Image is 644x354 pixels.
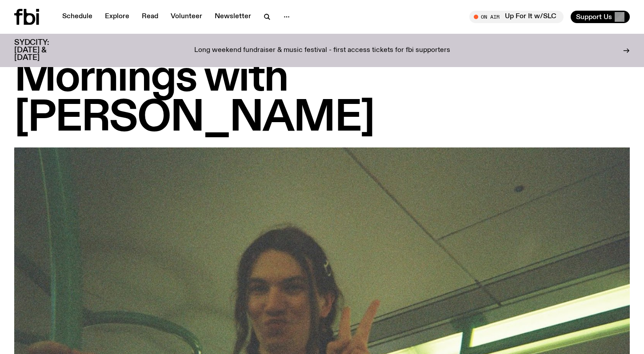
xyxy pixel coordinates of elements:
[194,47,450,55] p: Long weekend fundraiser & music festival - first access tickets for fbi supporters
[57,11,98,23] a: Schedule
[136,11,164,23] a: Read
[209,11,256,23] a: Newsletter
[469,11,564,23] button: On AirUp For It w/SLC
[100,11,135,23] a: Explore
[576,13,612,21] span: Support Us
[165,11,208,23] a: Volunteer
[571,11,630,23] button: Support Us
[14,59,630,139] h1: Mornings with [PERSON_NAME]
[14,39,71,62] h3: SYDCITY: [DATE] & [DATE]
